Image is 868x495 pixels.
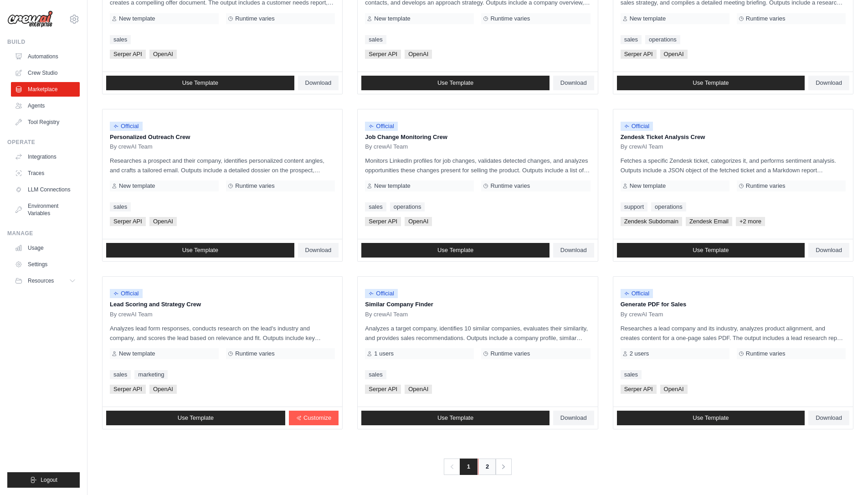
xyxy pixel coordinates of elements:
span: By crewAI Team [621,143,663,150]
a: Use Template [617,243,805,258]
a: Marketplace [11,82,80,97]
a: Use Template [106,411,285,425]
span: Runtime varies [490,15,530,22]
span: New template [119,350,155,357]
span: Serper API [110,385,146,394]
div: Operate [7,139,80,146]
span: Download [560,414,587,422]
span: Official [621,289,653,298]
span: Runtime varies [235,350,275,357]
span: Download [305,79,332,87]
span: New template [119,182,155,190]
span: Serper API [365,385,401,394]
div: Manage [7,230,80,237]
span: By crewAI Team [110,311,153,318]
p: Personalized Outreach Crew [110,133,335,142]
a: Download [808,243,849,258]
span: OpenAI [405,385,432,394]
span: By crewAI Team [365,143,408,150]
span: Resources [28,277,54,284]
span: 2 users [630,350,649,357]
a: sales [110,202,131,211]
img: Logo [7,10,53,28]
span: Runtime varies [490,182,530,190]
span: Runtime varies [235,15,275,22]
p: Zendesk Ticket Analysis Crew [621,133,846,142]
a: operations [651,202,686,211]
a: sales [621,370,642,379]
span: Use Template [437,79,473,87]
p: Analyzes a target company, identifies 10 similar companies, evaluates their similarity, and provi... [365,324,590,343]
span: Serper API [621,50,657,59]
p: Researches a lead company and its industry, analyzes product alignment, and creates content for a... [621,324,846,343]
span: Serper API [365,217,401,226]
a: Use Template [617,76,805,90]
a: sales [621,35,642,44]
span: 1 [460,459,478,475]
a: Download [553,411,594,425]
span: Use Template [178,414,214,422]
span: New template [630,15,666,22]
a: Usage [11,241,80,255]
span: Official [110,122,143,131]
a: operations [390,202,425,211]
span: OpenAI [405,50,432,59]
a: Download [298,76,339,90]
a: sales [365,202,386,211]
span: Serper API [365,50,401,59]
a: sales [110,370,131,379]
span: Download [816,79,842,87]
a: sales [365,370,386,379]
span: Use Template [693,247,729,254]
a: Tool Registry [11,115,80,129]
span: Customize [303,414,331,422]
span: OpenAI [660,50,688,59]
a: Download [808,76,849,90]
span: By crewAI Team [110,143,153,150]
a: Automations [11,49,80,64]
span: Official [365,122,398,131]
a: Traces [11,166,80,180]
span: New template [630,182,666,190]
span: Zendesk Email [686,217,732,226]
a: Integrations [11,150,80,164]
a: Settings [11,257,80,272]
span: OpenAI [149,50,177,59]
span: Use Template [182,79,218,87]
a: Use Template [106,76,294,90]
span: OpenAI [405,217,432,226]
a: support [621,202,647,211]
a: sales [110,35,131,44]
span: Official [621,122,653,131]
span: OpenAI [149,385,177,394]
span: New template [374,15,410,22]
a: Download [553,76,594,90]
a: Crew Studio [11,66,80,80]
iframe: Chat Widget [822,451,868,495]
span: Runtime varies [490,350,530,357]
a: Download [298,243,339,258]
p: Lead Scoring and Strategy Crew [110,300,335,309]
a: LLM Connections [11,182,80,197]
span: Runtime varies [235,182,275,190]
span: Use Template [693,79,729,87]
a: Use Template [361,243,550,258]
p: Researches a prospect and their company, identifies personalized content angles, and crafts a tai... [110,156,335,175]
a: Use Template [361,411,550,425]
span: Runtime varies [746,15,786,22]
span: Zendesk Subdomain [621,217,682,226]
span: Download [560,79,587,87]
span: Download [560,247,587,254]
span: By crewAI Team [621,311,663,318]
span: Download [305,247,332,254]
a: Customize [289,411,339,425]
span: OpenAI [660,385,688,394]
span: Official [110,289,143,298]
a: operations [645,35,680,44]
span: 1 users [374,350,394,357]
span: By crewAI Team [365,311,408,318]
a: Download [808,411,849,425]
a: marketing [134,370,168,379]
span: +2 more [736,217,765,226]
span: Use Template [437,414,473,422]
